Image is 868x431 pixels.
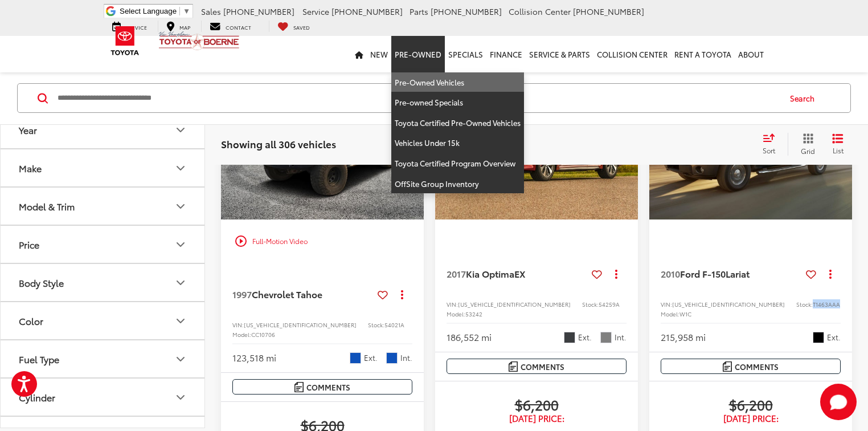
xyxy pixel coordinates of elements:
div: Body Style [174,276,187,290]
span: Comments [735,361,779,372]
span: dropdown dots [615,269,617,278]
span: Int. [400,352,412,363]
div: Price [174,238,187,251]
span: [DATE] Price: [447,413,627,424]
span: Blue [386,352,398,364]
span: Ford F-150 [680,267,726,280]
span: [US_VEHICLE_IDENTIFICATION_NUMBER] [458,300,571,308]
button: Comments [661,359,841,374]
button: Body StyleBody Style [1,265,206,302]
a: Map [158,21,199,32]
span: Grid [801,146,815,156]
a: 2010Ford F-150Lariat [661,267,801,280]
span: VIN: [232,320,244,329]
button: Model & TrimModel & Trim [1,188,206,225]
span: Chevrolet Tahoe [252,287,322,300]
span: Blue [350,352,361,364]
span: 2017 [447,267,466,280]
span: Model: [447,310,465,318]
span: Saved [293,23,310,31]
div: Make [19,163,42,174]
a: Service [104,21,155,32]
span: VIN: [447,300,458,308]
a: Pre-Owned [391,36,445,72]
span: [PHONE_NUMBER] [331,6,403,17]
div: Cylinder [19,392,55,403]
span: Comments [521,361,564,372]
div: 215,958 mi [661,331,706,344]
span: Select Language [120,7,177,15]
img: Comments [294,382,304,392]
button: MakeMake [1,150,206,187]
span: [US_VEHICLE_IDENTIFICATION_NUMBER] [244,320,357,329]
a: Service & Parts: Opens in a new tab [526,36,593,72]
a: Vehicles Under 15k [391,133,524,153]
div: Fuel Type [19,354,59,365]
span: ▼ [183,7,190,15]
span: Comments [306,382,350,393]
span: Platinum Graphite [564,332,575,343]
span: [PHONE_NUMBER] [431,6,502,17]
span: Lariat [726,267,750,280]
span: Gray [600,332,612,343]
span: 53242 [465,310,482,318]
svg: Start Chat [820,384,857,420]
span: 1997 [232,287,252,300]
a: New [367,36,391,72]
div: Color [19,316,43,327]
button: Toggle Chat Window [820,384,857,420]
span: Stock: [582,300,599,308]
div: Body Style [19,278,64,288]
span: W1C [679,310,691,318]
button: Search [779,84,831,112]
a: Collision Center [593,36,671,72]
span: [DATE] Price: [661,413,841,424]
span: Tuxedo Black [813,332,824,343]
a: Pre-Owned Vehicles [391,72,524,93]
button: CylinderCylinder [1,379,206,416]
span: 54021A [384,320,404,329]
img: Comments [509,361,518,371]
a: About [735,36,767,72]
span: $6,200 [447,396,627,413]
a: Toyota Certified Pre-Owned Vehicles [391,113,524,133]
button: ColorColor [1,303,206,340]
a: Rent a Toyota [671,36,735,72]
button: Comments [232,379,412,395]
span: EX [514,267,525,280]
span: $6,200 [661,396,841,413]
span: [PHONE_NUMBER] [573,6,644,17]
span: VIN: [661,300,672,308]
button: Actions [821,264,841,284]
button: YearYear [1,112,206,149]
div: 123,518 mi [232,351,276,364]
span: Ext. [364,352,378,363]
a: Home [351,36,367,72]
img: Toyota [104,22,146,59]
span: [PHONE_NUMBER] [223,6,294,17]
button: Select sort value [757,133,788,156]
div: Model & Trim [174,200,187,213]
a: 1997Chevrolet Tahoe [232,288,373,300]
input: Search by Make, Model, or Keyword [56,84,779,112]
span: Showing all 306 vehicles [221,137,336,151]
button: Actions [392,284,412,304]
button: Actions [607,264,627,284]
span: dropdown dots [829,269,832,278]
span: 54259A [599,300,620,308]
span: Parts [410,6,428,17]
img: Vic Vaughan Toyota of Boerne [158,31,240,51]
a: Specials [445,36,486,72]
div: Fuel Type [174,352,187,366]
div: Color [174,314,187,328]
img: Comments [723,361,732,371]
span: Service [302,6,329,17]
button: PricePrice [1,226,206,263]
span: Sales [201,6,221,17]
div: Model & Trim [19,201,75,212]
a: Select Language​ [120,7,190,15]
div: Year [19,125,37,136]
span: Int. [615,332,627,343]
button: Comments [447,359,627,374]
